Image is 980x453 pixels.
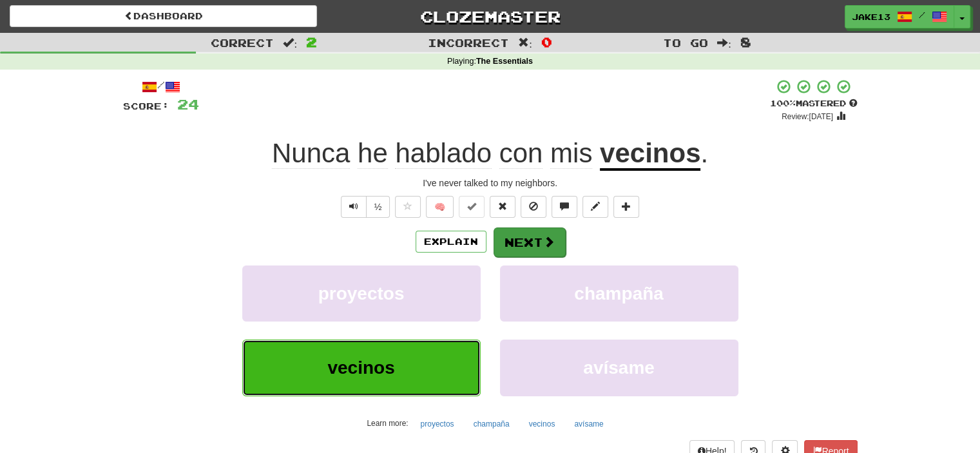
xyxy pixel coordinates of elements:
button: Favorite sentence (alt+f) [395,196,421,218]
strong: The Essentials [476,57,533,66]
span: proyectos [318,284,405,304]
button: avísame [567,414,610,434]
button: Discuss sentence (alt+u) [552,196,577,218]
small: Review: [DATE] [782,112,833,121]
div: Text-to-speech controls [338,196,390,218]
button: Edit sentence (alt+d) [582,196,608,218]
span: : [283,37,297,48]
button: Play sentence audio (ctl+space) [341,196,367,218]
small: Learn more: [367,419,408,428]
button: vecinos [522,414,562,434]
span: mis [550,138,592,169]
span: vecinos [327,358,394,378]
span: jake13 [852,11,890,23]
div: Mastered [770,98,858,110]
button: proyectos [414,414,461,434]
span: 0 [541,34,552,50]
button: Ignore sentence (alt+i) [521,196,546,218]
span: : [518,37,532,48]
button: ½ [366,196,390,218]
span: 2 [306,34,317,50]
button: vecinos [242,340,481,396]
span: hablado [395,138,491,169]
button: Set this sentence to 100% Mastered (alt+m) [459,196,485,218]
span: / [919,10,925,19]
div: / [123,79,199,95]
button: Add to collection (alt+a) [613,196,639,218]
span: . [700,138,708,168]
a: Clozemaster [336,5,644,28]
span: he [358,138,388,169]
button: avísame [500,340,738,396]
span: Score: [123,101,169,111]
a: jake13 / [845,5,954,28]
div: I've never talked to my neighbors. [123,177,858,189]
button: Reset to 0% Mastered (alt+r) [490,196,515,218]
button: proyectos [242,265,481,322]
span: Correct [211,36,274,49]
span: 8 [740,34,751,50]
span: To go [663,36,708,49]
button: Next [494,227,566,257]
u: vecinos [600,138,700,171]
span: Nunca [272,138,350,169]
span: : [717,37,731,48]
span: 24 [177,96,199,112]
button: champaña [466,414,517,434]
button: 🧠 [426,196,454,218]
span: Incorrect [428,36,509,49]
span: con [499,138,543,169]
span: avísame [583,358,655,378]
span: champaña [574,284,664,304]
button: Explain [416,231,486,253]
button: champaña [500,265,738,322]
a: Dashboard [10,5,317,27]
span: 100 % [770,98,796,108]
